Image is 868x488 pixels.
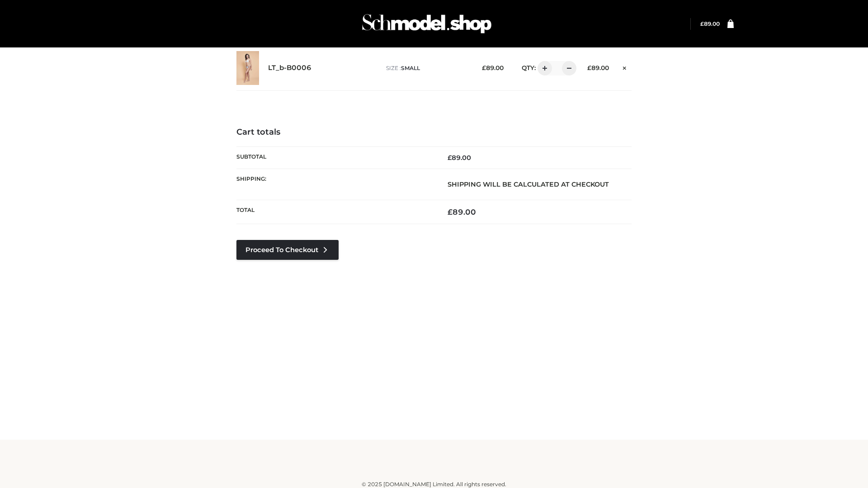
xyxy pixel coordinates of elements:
[448,154,471,162] bdi: 89.00
[482,64,504,71] bdi: 89.00
[401,65,420,71] span: SMALL
[268,64,311,72] a: LT_b-B0006
[587,64,591,71] span: £
[236,51,259,85] img: LT_b-B0006 - SMALL
[448,180,609,188] strong: Shipping will be calculated at checkout
[359,6,495,42] img: Schmodel Admin 964
[513,61,573,75] div: QTY:
[700,20,720,27] bdi: 89.00
[700,20,704,27] span: £
[386,64,468,72] p: size :
[448,207,476,216] bdi: 89.00
[700,20,720,27] a: £89.00
[618,61,632,73] a: Remove this item
[587,64,609,71] bdi: 89.00
[236,169,434,200] th: Shipping:
[236,200,434,224] th: Total
[236,240,339,260] a: Proceed to Checkout
[448,207,453,216] span: £
[448,154,452,162] span: £
[236,146,434,169] th: Subtotal
[482,64,486,71] span: £
[236,127,632,137] h4: Cart totals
